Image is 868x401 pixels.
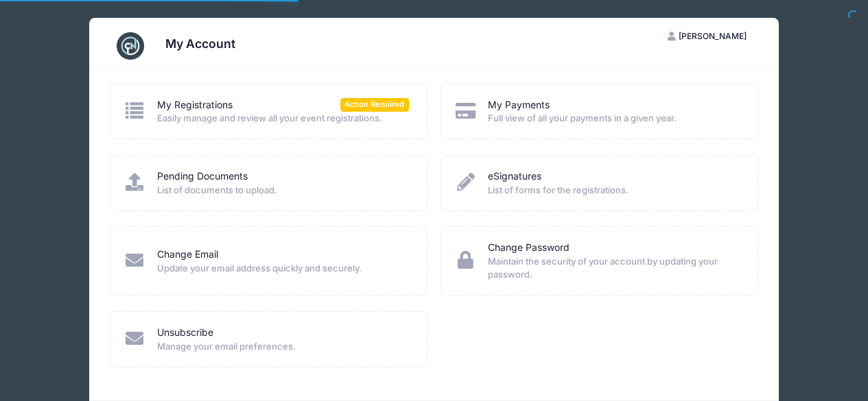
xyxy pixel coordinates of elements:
[340,98,409,111] span: Action Required
[488,241,570,255] a: Change Password
[488,112,740,125] span: Full view of all your payments in a given year.
[656,25,759,48] button: [PERSON_NAME]
[488,255,740,282] span: Maintain the security of your account by updating your password.
[157,247,218,262] a: Change Email
[157,184,409,197] span: List of documents to upload.
[679,31,747,41] span: [PERSON_NAME]
[157,98,233,112] a: My Registrations
[157,169,248,184] a: Pending Documents
[488,184,740,197] span: List of forms for the registrations.
[117,32,144,60] img: CampNetwork
[488,169,541,184] a: eSignatures
[488,98,550,112] a: My Payments
[157,340,409,354] span: Manage your email preferences.
[157,262,409,276] span: Update your email address quickly and securely.
[157,326,213,340] a: Unsubscribe
[165,36,235,51] h3: My Account
[157,112,409,125] span: Easily manage and review all your event registrations.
